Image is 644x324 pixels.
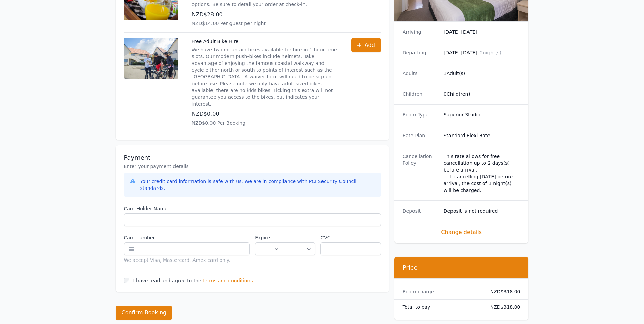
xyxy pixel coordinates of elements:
[192,11,338,19] p: NZD$28.00
[124,154,381,162] h3: Payment
[444,49,520,56] dd: [DATE] [DATE]
[192,46,338,107] p: We have two mountain bikes available for hire in 1 hour time slots. Our modern push-bikes include...
[403,29,438,35] dt: Arriving
[140,178,375,192] div: Your credit card information is safe with us. We are in compliance with PCI Security Council stan...
[403,111,438,118] dt: Room Type
[351,38,381,52] button: Add
[124,205,381,212] label: Card Holder Name
[403,70,438,77] dt: Adults
[133,278,201,283] label: I have read and agree to the
[403,49,438,56] dt: Departing
[283,234,315,241] label: .
[444,153,520,194] div: This rate allows for free cancellation up to 2 days(s) before arrival. If cancelling [DATE] befor...
[192,20,338,27] p: NZD$14.00 Per guest per night
[192,120,338,126] p: NZD$0.00 Per Booking
[485,288,520,295] dd: NZD$318.00
[124,38,178,79] img: Free Adult Bike Hire
[403,264,520,272] h3: Price
[403,208,438,214] dt: Deposit
[124,163,381,170] p: Enter your payment details
[255,234,283,241] label: Expire
[403,304,479,310] dt: Total to pay
[444,29,520,35] dd: [DATE] [DATE]
[403,228,520,236] span: Change details
[444,91,520,97] dd: 0 Child(ren)
[444,70,520,77] dd: 1 Adult(s)
[365,41,375,49] span: Add
[203,277,253,284] span: terms and conditions
[124,257,250,264] div: We accept Visa, Mastercard, Amex card only.
[444,132,520,139] dd: Standard Flexi Rate
[192,110,338,118] p: NZD$0.00
[403,288,479,295] dt: Room charge
[480,50,501,55] span: 2 night(s)
[124,234,250,241] label: Card number
[403,91,438,97] dt: Children
[116,306,172,320] button: Confirm Booking
[444,208,520,214] dd: Deposit is not required
[485,304,520,310] dd: NZD$318.00
[444,111,520,118] dd: Superior Studio
[320,234,381,241] label: CVC
[192,38,338,45] p: Free Adult Bike Hire
[403,153,438,194] dt: Cancellation Policy
[403,132,438,139] dt: Rate Plan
